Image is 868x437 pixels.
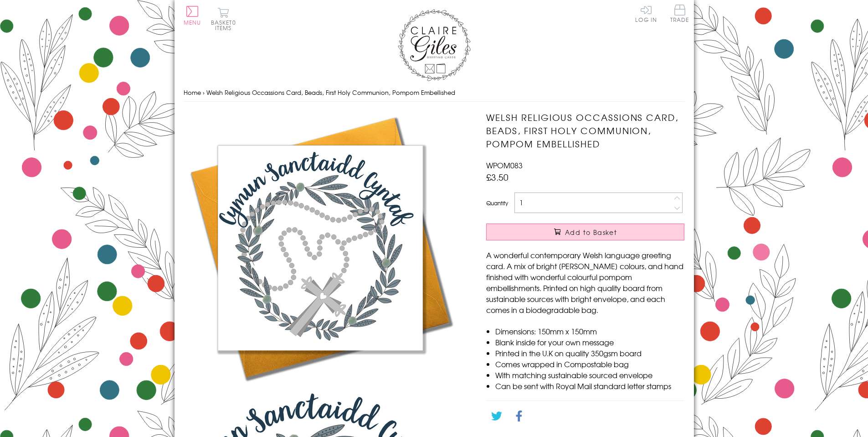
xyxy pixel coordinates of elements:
[211,7,236,31] button: Basket0 items
[398,9,471,81] img: Claire Giles Greetings Cards
[495,337,684,348] li: Blank inside for your own message
[486,250,684,315] p: A wonderful contemporary Welsh language greeting card. A mix of bright [PERSON_NAME] colours, and...
[184,18,201,26] span: Menu
[495,348,684,359] li: Printed in the U.K on quality 350gsm board
[203,88,205,97] span: ›
[486,160,523,171] span: WPOM083
[495,326,684,337] li: Dimensions: 150mm x 150mm
[206,88,455,97] span: Welsh Religious Occassions Card, Beads, First Holy Communion, Pompom Embellished
[495,380,684,391] li: Can be sent with Royal Mail standard letter stamps
[486,224,684,240] button: Add to Basket
[184,88,201,97] a: Home
[486,171,508,183] span: £3.50
[215,18,236,32] span: 0 items
[486,111,684,150] h1: Welsh Religious Occassions Card, Beads, First Holy Communion, Pompom Embellished
[184,83,685,102] nav: breadcrumbs
[495,359,684,369] li: Comes wrapped in Compostable bag
[184,111,457,385] img: Welsh Religious Occassions Card, Beads, First Holy Communion, Pompom Embellished
[670,5,689,24] a: Trade
[670,5,689,22] span: Trade
[486,199,508,207] label: Quantity
[495,369,684,380] li: With matching sustainable sourced envelope
[565,228,617,237] span: Add to Basket
[184,6,201,25] button: Menu
[635,5,657,22] a: Log In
